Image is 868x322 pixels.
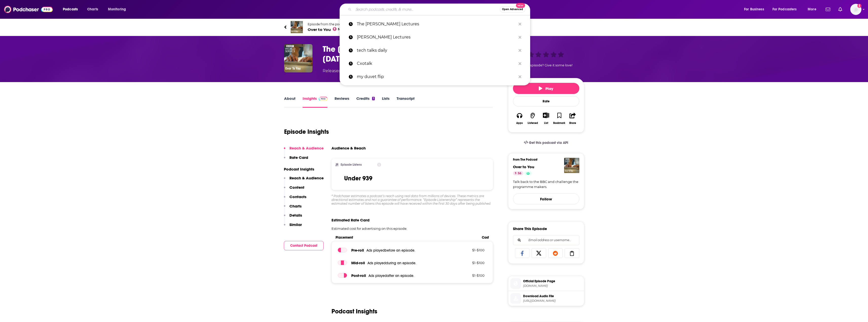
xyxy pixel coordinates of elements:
[284,155,308,164] button: Rate Card
[341,163,362,166] h2: Episode Listens
[284,128,329,136] h1: Episode Insights
[510,293,582,304] a: Download Audio File[URL][DOMAIN_NAME]
[284,213,302,222] button: Details
[382,96,390,108] a: Lists
[331,218,370,222] span: Estimated Rate Card
[340,70,530,83] a: my duvet flip
[518,171,521,176] span: 56
[528,122,538,125] div: Listened
[553,122,565,125] div: Bookmark
[804,5,823,13] button: open menu
[539,86,553,91] span: Play
[526,109,539,128] button: Listened
[289,185,304,190] p: Content
[513,96,579,106] div: Rate
[340,17,530,31] a: The [PERSON_NAME] Lectures
[331,194,493,205] div: * Podchaser estimates a podcast’s reach using real data from millions of devices. These metrics a...
[510,278,582,289] a: Official Episode Page[DOMAIN_NAME]
[531,248,546,258] a: Share on X/Twitter
[284,222,302,232] button: Similar
[284,176,324,185] button: Reach & Audience
[520,137,572,149] a: Get this podcast via API
[517,235,575,245] input: Email address or username...
[84,5,101,13] a: Charts
[284,167,324,172] p: Podcast Insights
[356,96,375,108] a: Credits1
[303,96,328,108] a: InsightsPodchaser Pro
[836,5,844,14] a: Show notifications dropdown
[513,171,523,175] a: 56
[548,248,563,258] a: Share on Reddit
[354,5,500,13] input: Search podcasts, credits, & more...
[513,193,579,204] button: Follow
[513,235,579,245] div: Search followers
[569,122,576,125] div: Share
[351,273,366,278] span: Post -roll
[482,235,489,240] span: Cost
[284,96,296,108] a: About
[284,241,324,250] button: Contact Podcast
[808,6,816,13] span: More
[336,235,478,240] span: Placement
[331,308,377,315] h2: Podcast Insights
[452,273,485,277] p: $ 1 - $ 100
[284,21,584,33] a: Over to YouEpisode from the podcastOver to You56
[289,146,324,150] p: Reach & Audience
[452,261,485,265] p: $ 1 - $ 100
[772,6,797,13] span: For Podcasters
[741,5,770,13] button: open menu
[291,21,303,33] img: Over to You
[513,164,534,169] a: Over to You
[515,248,530,258] a: Share on Facebook
[323,68,355,74] div: Released [DATE]
[539,109,552,128] div: Show More ButtonList
[513,179,579,189] a: Talk back to the BBC and challenge the programme makers.
[357,70,516,83] p: my duvet flip
[289,176,324,180] p: Reach & Audience
[59,5,84,13] button: open menu
[319,97,328,101] img: Podchaser Pro
[513,226,547,231] h3: Share This Episode
[553,109,566,128] button: Bookmark
[289,222,302,227] p: Similar
[335,96,349,108] a: Reviews
[357,17,516,31] p: The Reith Lectures
[850,4,861,15] span: Logged in as BrunswickDigital
[500,6,525,12] button: Open AdvancedNew
[516,122,523,125] div: Apps
[108,6,126,13] span: Monitoring
[308,27,347,32] span: Over to You
[284,146,324,155] button: Reach & Audience
[308,22,347,26] span: Episode from the podcast
[87,6,98,13] span: Charts
[520,63,572,67] span: Good episode? Give it some love!
[367,261,416,265] span: Ads played during an episode .
[850,4,861,15] img: User Profile
[541,112,551,118] button: Show More Button
[289,213,302,218] p: Details
[63,6,78,13] span: Podcasts
[323,44,500,64] h3: The Reith Lectures: A tradition since 1948
[523,279,582,283] span: Official Episode Page
[357,31,516,44] p: Reith Lectures
[529,141,568,145] span: Get this podcast via API
[523,294,582,298] span: Download Audio File
[340,57,530,70] a: Cxotalk
[289,155,308,160] p: Rate Card
[544,121,548,125] div: List
[357,57,516,70] p: Cxotalk
[340,31,530,44] a: [PERSON_NAME] Lectures
[366,248,415,253] span: Ads played before an episode .
[397,96,415,108] a: Transcript
[284,44,312,72] img: The Reith Lectures: A tradition since 1948
[338,28,341,30] span: 56
[744,6,764,13] span: For Business
[4,5,53,14] img: Podchaser - Follow, Share and Rate Podcasts
[368,274,414,278] span: Ads played after an episode .
[857,4,861,8] svg: Add a profile image
[351,260,365,265] span: Mid -roll
[513,109,526,128] button: Apps
[357,44,516,57] p: tech talks daily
